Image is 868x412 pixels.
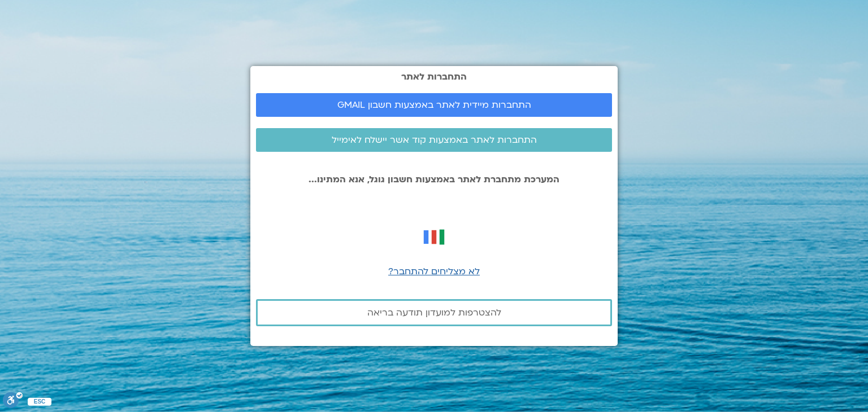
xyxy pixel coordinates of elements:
a: לא מצליחים להתחבר? [388,265,480,278]
span: להצטרפות למועדון תודעה בריאה [367,308,501,318]
a: להצטרפות למועדון תודעה בריאה [256,299,612,326]
p: המערכת מתחברת לאתר באמצעות חשבון גוגל, אנא המתינו... [256,174,612,185]
span: התחברות לאתר באמצעות קוד אשר יישלח לאימייל [332,135,537,145]
a: התחברות מיידית לאתר באמצעות חשבון GMAIL [256,93,612,117]
a: התחברות לאתר באמצעות קוד אשר יישלח לאימייל [256,128,612,152]
h2: התחברות לאתר [256,72,612,82]
span: התחברות מיידית לאתר באמצעות חשבון GMAIL [337,100,531,110]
